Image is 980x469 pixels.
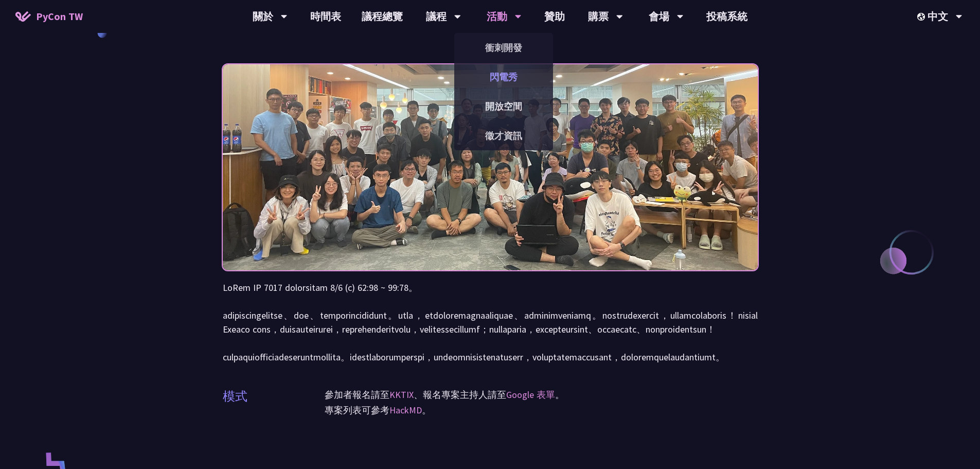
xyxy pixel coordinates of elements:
[506,389,555,401] a: Google 表單
[223,37,758,298] img: Photo of PyCon Taiwan Sprints
[5,4,93,29] a: PyCon TW
[325,387,758,403] p: 參加者報名請至 、報名專案主持人請至 。
[15,11,31,22] img: Home icon of PyCon TW 2025
[454,36,553,60] a: 衝刺開發
[36,9,83,24] span: PyCon TW
[454,65,553,89] a: 閃電秀
[325,403,758,418] p: 專案列表可參考 。
[454,124,553,148] a: 徵才資訊
[223,387,247,406] p: 模式
[389,404,422,416] a: HackMD
[917,13,928,21] img: Locale Icon
[389,389,414,401] a: KKTIX
[223,281,758,364] p: LoRem IP 7017 dolorsitam 8/6 (c) 62:98 ~ 99:78。 adipiscingelitse、doe、temporincididunt。utla，etdolo...
[454,94,553,118] a: 開放空間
